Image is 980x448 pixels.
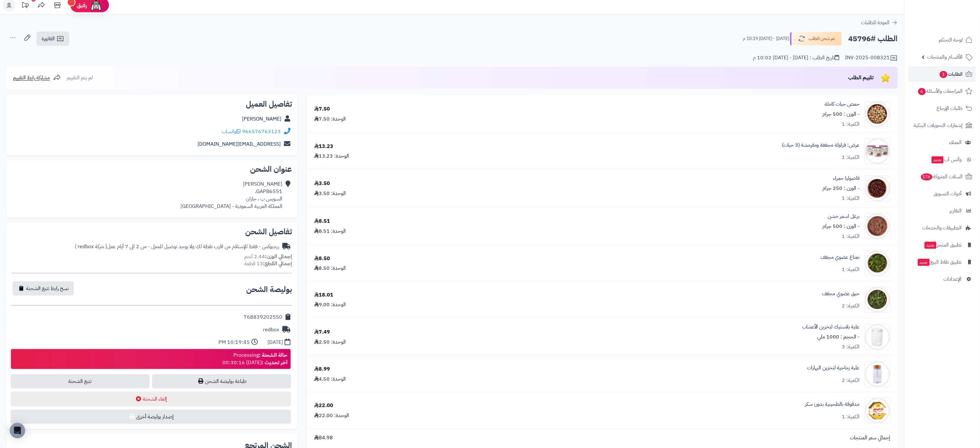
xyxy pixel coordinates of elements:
[865,361,890,387] img: 1721986420-Spice%20Glass%20Bottle%20A-90x90.jpg
[314,152,349,160] div: الوحدة: 13.23
[823,184,860,192] small: - الوزن : 250 جرام
[262,359,287,366] strong: آخر تحديث :
[842,195,860,202] div: الكمية: 1
[939,70,963,79] span: الطلبات
[850,434,890,442] span: إجمالي سعر المنتجات
[849,74,874,82] span: تقييم الطلب
[908,101,976,116] a: طلبات الإرجاع
[828,213,860,220] a: برغل اسمر خشن
[932,156,944,163] span: جديد
[743,35,789,42] small: [DATE] - [DATE] 10:19 م
[12,165,292,173] h2: عنوان الشحن
[842,233,860,240] div: الكمية: 1
[13,74,50,82] span: مشاركة رابط التقييم
[842,121,860,128] div: الكمية: 1
[865,101,890,127] img: 1646404263-Chickpea,%20Whole-90x90.jpg
[908,32,976,48] a: لوحة التحكم
[42,35,55,43] span: الفاتورة
[12,228,292,236] h2: تفاصيل الشحن
[908,220,976,236] a: التطبيقات والخدمات
[842,154,860,161] div: الكمية: 1
[920,172,963,181] span: السلات المتروكة
[314,412,349,419] div: الوحدة: 22.00
[908,203,976,219] a: التقارير
[67,74,93,82] span: لم يتم التقييم
[11,410,291,424] button: إصدار بوليصة أخرى
[861,19,898,26] a: العودة للطلبات
[222,128,241,135] a: واتساب
[314,338,346,346] div: الوحدة: 2.50
[805,401,860,408] a: مدقوقة بالطحينية بدون سكر
[842,343,860,351] div: الكمية: 3
[314,115,346,123] div: الوحدة: 7.50
[244,253,292,260] small: 2.44 كجم
[263,260,292,268] strong: إجمالي القطع:
[865,213,890,239] img: 1660066780-Bulgur%20Brown%20-%20Large%20Grains-90x90.jpg
[10,423,25,438] div: Open Intercom Messenger
[36,32,69,46] a: الفاتورة
[314,190,346,197] div: الوحدة: 3.50
[314,402,333,409] div: 22.00
[13,74,61,82] a: مشاركة رابط التقييم
[265,253,292,260] strong: إجمالي الوزن:
[849,32,898,45] h2: الطلب #45796
[865,324,890,350] img: 1720546191-Plastic%20Bottle-90x90.jpg
[246,286,292,293] h2: بوليصة الشحن
[842,302,860,310] div: الكمية: 2
[908,271,976,287] a: الإعدادات
[807,364,860,372] a: علبة زجاجية لتخزين البهارات
[918,259,930,266] span: جديد
[950,206,962,215] span: التقارير
[908,254,976,270] a: تطبيق نقاط البيعجديد
[244,314,282,321] div: 768839202550
[823,222,860,230] small: - الوزن : 500 جرام
[152,374,291,388] a: طباعة بوليصة الشحن
[934,189,962,198] span: أدوات التسويق
[314,265,346,272] div: الوحدة: 8.50
[314,255,330,262] div: 8.50
[931,155,962,164] span: وآتس آب
[921,173,933,180] span: 176
[937,104,963,113] span: طلبات الإرجاع
[823,110,860,118] small: - الوزن : 500 جرام
[908,152,976,167] a: وآتس آبجديد
[865,176,890,201] img: 1647578791-Red%20Kidney%20Beans-90x90.jpg
[314,434,333,442] span: 84.98
[267,339,283,346] div: [DATE]
[822,290,860,297] a: حبق عضوي مجفف
[949,138,962,147] span: العملاء
[908,118,976,133] a: إشعارات التحويلات البنكية
[26,285,69,292] span: نسخ رابط تتبع الشحنة
[753,54,839,62] div: تاريخ الطلب : [DATE] - [DATE] 10:02 م
[75,243,279,250] div: ريدبوكس - فقط للإستلام من اقرب نقطة لك ولا يوجد توصيل للمنزل - من 2 الى 7 أيام عمل
[908,83,976,99] a: المراجعات والأسئلة6
[314,365,330,373] div: 8.99
[259,351,287,359] strong: حالة الشحنة :
[263,326,279,334] div: redbox
[314,218,330,225] div: 8.51
[908,186,976,201] a: أدوات التسويق
[314,328,330,336] div: 7.49
[222,352,287,366] div: Processing [DATE] 00:30:16
[825,101,860,108] a: حمص حبات كاملة
[927,53,963,62] span: الأقسام والمنتجات
[198,140,281,148] a: [EMAIL_ADDRESS][DOMAIN_NAME]
[314,105,330,113] div: 7.50
[218,339,250,346] div: 10:19:45 PM
[940,71,947,78] span: 3
[908,66,976,82] a: الطلبات3
[802,323,860,331] a: علبة بلاستيك لتخزين الأعشاب
[917,87,963,96] span: المراجعات والأسئلة
[845,54,898,62] div: INV-2025-008321
[865,287,890,313] img: 1715924332-Wild%20Spearmint-90x90.jpg
[908,169,976,184] a: السلات المتروكة176
[12,100,292,108] h2: تفاصيل العميل
[924,240,962,249] span: تطبيق المتجر
[11,374,150,388] a: تتبع الشحنة
[833,175,860,182] a: فاصوليا حمراء
[75,243,107,250] span: ( شركة redbox )
[842,266,860,273] div: الكمية: 1
[242,128,281,135] a: 966576763123
[13,281,74,296] button: نسخ رابط تتبع الشحنة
